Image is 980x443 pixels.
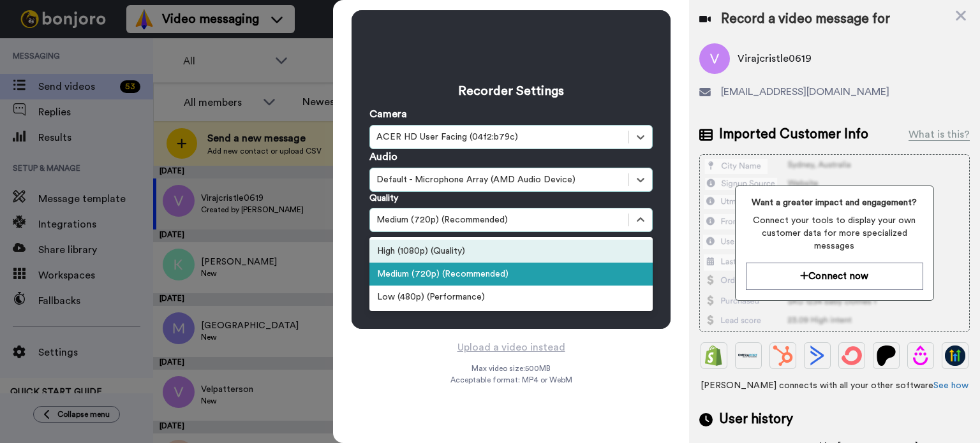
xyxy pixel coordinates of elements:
img: Patreon [876,345,896,366]
img: Ontraport [738,345,759,366]
img: Drip [910,345,931,366]
img: Hubspot [773,345,793,366]
div: Medium (720p) (Recommended) [369,263,653,286]
img: ConvertKit [842,345,862,366]
h3: Recorder Settings [369,82,653,100]
img: ActiveCampaign [807,345,828,366]
button: Connect now [746,263,923,290]
label: Audio [369,149,397,164]
div: Low (480p) (Performance) [369,286,653,309]
span: Connect your tools to display your own customer data for more specialized messages [746,214,923,252]
span: Imported Customer Info [719,125,868,144]
span: [EMAIL_ADDRESS][DOMAIN_NAME] [721,84,889,99]
img: GoHighLevel [945,345,965,366]
div: High (1080p) (Quality) [369,240,653,263]
div: ACER HD User Facing (04f2:b79c) [376,131,622,143]
div: Medium (720p) (Recommended) [376,214,622,226]
label: Quality [369,192,398,205]
label: Camera [369,106,407,122]
a: See how [933,381,969,390]
span: Max video size: 500 MB [471,363,551,374]
div: Default - Microphone Array (AMD Audio Device) [376,173,622,186]
img: Shopify [704,345,724,366]
button: Upload a video instead [454,339,569,356]
span: [PERSON_NAME] connects with all your other software [699,379,970,392]
div: What is this? [909,127,970,142]
span: Acceptable format: MP4 or WebM [450,375,572,385]
span: Want a greater impact and engagement? [746,196,923,209]
span: User history [719,410,793,429]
